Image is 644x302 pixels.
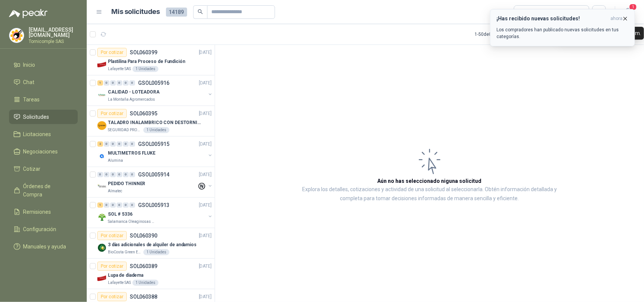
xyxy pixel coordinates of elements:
p: Tornicomple SAS [29,39,78,44]
img: Company Logo [97,213,106,222]
div: 0 [117,202,122,208]
div: Por cotizar [97,48,127,57]
p: SOL # 5336 [108,211,132,218]
p: GSOL005914 [138,172,169,177]
p: [DATE] [199,141,212,148]
div: 0 [123,172,129,177]
div: 1 Unidades [132,280,158,286]
p: [DATE] [199,171,212,178]
p: GSOL005913 [138,202,169,208]
a: Por cotizarSOL060395[DATE] Company LogoTALADRO INALAMBRICO CON DESTORNILLADOR DE ESTRIASEGURIDAD ... [87,106,215,136]
p: Los compradores han publicado nuevas solicitudes en tus categorías. [496,26,629,40]
a: Inicio [9,58,78,72]
div: 2 [97,141,103,147]
span: ahora [610,15,622,22]
div: Por cotizar [97,109,127,118]
div: 0 [110,141,116,147]
div: Por cotizar [97,292,127,301]
span: Manuales y ayuda [23,242,66,251]
div: 0 [117,80,122,86]
div: 0 [123,80,129,86]
img: Company Logo [97,121,106,130]
a: 2 0 0 0 0 0 GSOL005915[DATE] Company LogoMULTIMETROS FLUKEAlumina [97,140,213,164]
div: 1 Unidades [143,249,169,255]
span: Inicio [23,61,35,69]
p: [DATE] [199,293,212,300]
span: Configuración [23,225,57,233]
div: 1 Unidades [143,127,169,133]
p: PEDIDO THINNER [108,180,145,187]
div: 0 [110,202,116,208]
span: Licitaciones [23,130,51,138]
div: 0 [129,141,135,147]
p: SOL060395 [130,111,157,116]
p: SOL060388 [130,294,157,299]
p: Lupa de diadema [108,272,143,279]
span: search [198,9,203,14]
div: 0 [110,80,116,86]
span: Órdenes de Compra [23,182,71,199]
h1: Mis solicitudes [112,6,160,17]
a: Solicitudes [9,110,78,124]
a: Órdenes de Compra [9,179,78,202]
div: 1 Unidades [132,66,158,72]
a: Negociaciones [9,144,78,159]
img: Company Logo [97,90,106,100]
p: GSOL005915 [138,141,169,147]
div: 0 [97,172,103,177]
button: ¡Has recibido nuevas solicitudes!ahora Los compradores han publicado nuevas solicitudes en tus ca... [490,9,635,46]
div: 0 [123,202,129,208]
button: 1 [621,5,635,19]
p: BioCosta Green Energy S.A.S [108,249,142,255]
p: SOL060399 [130,50,157,55]
a: Remisiones [9,205,78,219]
p: Explora los detalles, cotizaciones y actividad de una solicitud al seleccionarla. Obtén informaci... [290,185,569,203]
p: MULTIMETROS FLUKE [108,150,155,157]
span: Solicitudes [23,113,49,121]
img: Company Logo [97,243,106,252]
p: Salamanca Oleaginosas SAS [108,219,155,225]
div: 1 [97,202,103,208]
div: 0 [129,172,135,177]
img: Company Logo [97,182,106,191]
div: 0 [110,172,116,177]
span: 14189 [166,8,187,17]
p: Plastilina Para Proceso de Fundición [108,58,185,65]
h3: Aún no has seleccionado niguna solicitud [378,177,482,185]
p: [DATE] [199,49,212,56]
p: CALIDAD - LOTEADORA [108,89,160,96]
a: Licitaciones [9,127,78,141]
a: 1 0 0 0 0 0 GSOL005916[DATE] Company LogoCALIDAD - LOTEADORALa Montaña Agromercados [97,78,213,103]
span: Negociaciones [23,147,58,156]
a: Por cotizarSOL060399[DATE] Company LogoPlastilina Para Proceso de FundiciónLafayette SAS1 Unidades [87,45,215,75]
img: Company Logo [97,152,106,161]
a: 0 0 0 0 0 0 GSOL005914[DATE] Company LogoPEDIDO THINNERAlmatec [97,170,213,194]
span: Chat [23,78,35,86]
a: Cotizar [9,162,78,176]
p: TALADRO INALAMBRICO CON DESTORNILLADOR DE ESTRIA [108,119,202,126]
img: Company Logo [9,28,24,43]
p: SEGURIDAD PROVISER LTDA [108,127,142,133]
a: Configuración [9,222,78,236]
div: 0 [117,172,122,177]
div: 0 [104,172,109,177]
p: GSOL005916 [138,80,169,86]
a: Tareas [9,92,78,107]
span: Remisiones [23,208,51,216]
p: Almatec [108,188,122,194]
div: Por cotizar [97,262,127,271]
p: 3 días adicionales de alquiler de andamios [108,241,197,248]
p: [EMAIL_ADDRESS][DOMAIN_NAME] [29,27,78,38]
div: 1 [97,80,103,86]
p: SOL060389 [130,264,157,269]
h3: ¡Has recibido nuevas solicitudes! [496,15,607,22]
a: Manuales y ayuda [9,239,78,254]
div: 0 [129,202,135,208]
div: Todas [519,8,535,16]
p: [DATE] [199,202,212,209]
div: 0 [104,80,109,86]
p: Lafayette SAS [108,66,131,72]
p: [DATE] [199,232,212,239]
p: Lafayette SAS [108,280,131,286]
span: 1 [629,3,637,11]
